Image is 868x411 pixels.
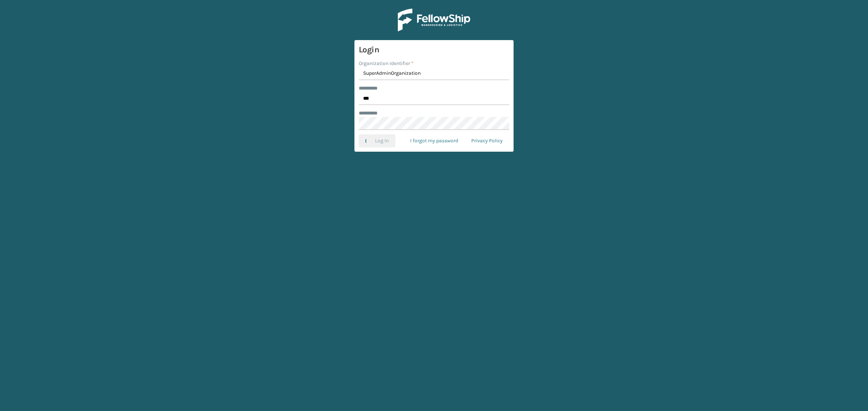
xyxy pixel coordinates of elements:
button: Log In [359,134,395,147]
h3: Login [359,44,509,55]
label: Organization Identifier [359,60,413,67]
img: Logo [398,9,470,31]
a: Privacy Policy [465,134,509,147]
a: I forgot my password [404,134,465,147]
